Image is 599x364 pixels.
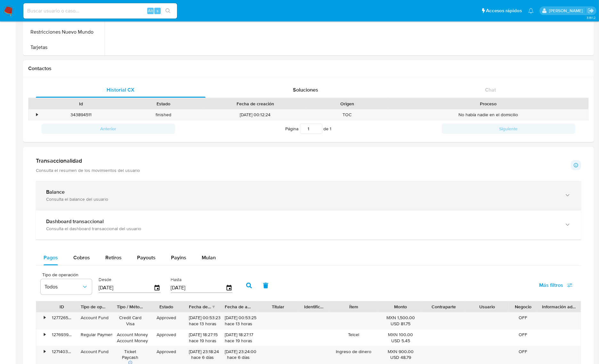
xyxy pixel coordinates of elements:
span: Página de [286,124,332,134]
div: TOC [306,109,388,120]
div: Id [44,101,118,107]
div: • [36,112,38,118]
div: finished [122,109,205,120]
div: No había nadie en el domicilio [388,109,588,120]
div: Fecha de creación [209,101,301,107]
div: Estado [127,101,200,107]
button: search-icon [161,6,174,15]
span: Alt [148,8,153,14]
button: Anterior [42,124,175,134]
a: Notificaciones [528,8,534,13]
button: Tarjetas [25,40,105,55]
span: 1 [330,125,332,132]
span: Chat [485,86,496,93]
div: Origen [310,101,384,107]
span: 3.161.2 [587,15,596,20]
a: Salir [587,7,594,14]
span: Historial CX [107,86,134,93]
p: yael.arizperojo@mercadolibre.com.mx [549,8,585,14]
button: Restricciones Nuevo Mundo [25,24,105,40]
input: Buscar usuario o caso... [23,7,177,15]
div: 343894511 [40,109,122,120]
span: Accesos rápidos [486,7,522,14]
span: s [157,8,158,14]
div: [DATE] 00:12:24 [205,109,306,120]
h1: Contactos [28,65,589,72]
span: Soluciones [293,86,318,93]
div: Proceso [393,101,584,107]
button: Siguiente [442,124,575,134]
